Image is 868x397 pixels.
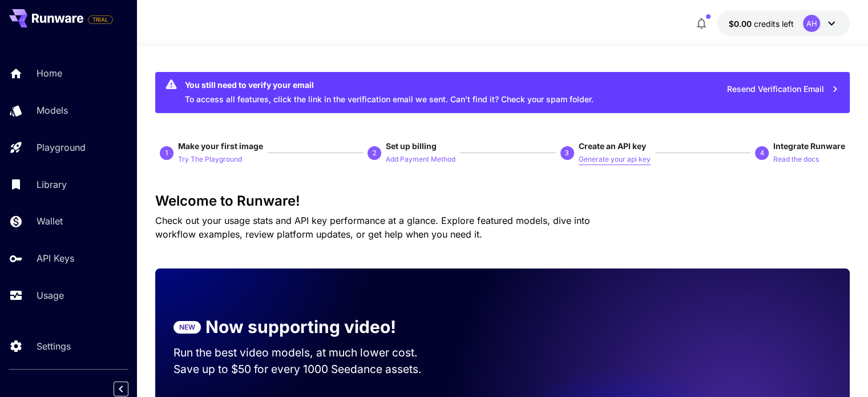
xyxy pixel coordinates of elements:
[37,288,64,302] p: Usage
[37,251,74,265] p: API Keys
[18,18,27,27] img: logo_orange.svg
[373,148,377,158] p: 2
[88,15,112,24] span: TRIAL
[37,103,68,117] p: Models
[88,13,113,26] span: Add your payment card to enable full platform functionality.
[32,18,56,27] div: v 4.0.25
[178,141,263,151] span: Make your first image
[37,178,67,191] p: Library
[579,152,651,166] button: Generate your api key
[729,19,754,29] span: $0.00
[18,30,27,39] img: website_grey.svg
[155,215,590,240] span: Check out your usage stats and API key performance at a glance. Explore featured models, dive int...
[173,361,439,378] p: Save up to $50 for every 1000 Seedance assets.
[717,10,850,37] button: $0.00AH
[729,18,794,30] div: $0.00
[579,154,651,165] p: Generate your api key
[721,78,845,101] button: Resend Verification Email
[37,141,86,154] p: Playground
[114,382,128,396] button: Collapse sidebar
[179,322,195,332] p: NEW
[178,154,242,165] p: Try The Playground
[165,148,169,158] p: 1
[185,79,594,91] div: You still need to verify your email
[126,67,192,75] div: Keywords by Traffic
[155,193,850,209] h3: Welcome to Runware!
[43,67,102,75] div: Domain Overview
[31,66,40,75] img: tab_domain_overview_orange.svg
[386,152,455,166] button: Add Payment Method
[173,344,439,361] p: Run the best video models, at much lower cost.
[579,141,646,151] span: Create an API key
[760,148,764,158] p: 4
[30,30,81,39] div: Domain: [URL]
[114,66,123,75] img: tab_keywords_by_traffic_grey.svg
[386,141,437,151] span: Set up billing
[37,339,71,353] p: Settings
[37,214,63,228] p: Wallet
[773,141,845,151] span: Integrate Runware
[386,154,455,165] p: Add Payment Method
[37,66,62,80] p: Home
[178,152,242,166] button: Try The Playground
[185,75,594,110] div: To access all features, click the link in the verification email we sent. Can’t find it? Check yo...
[754,19,794,29] span: credits left
[773,154,819,165] p: Read the docs
[773,152,819,166] button: Read the docs
[803,15,820,32] div: AH
[205,314,396,340] p: Now supporting video!
[565,148,569,158] p: 3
